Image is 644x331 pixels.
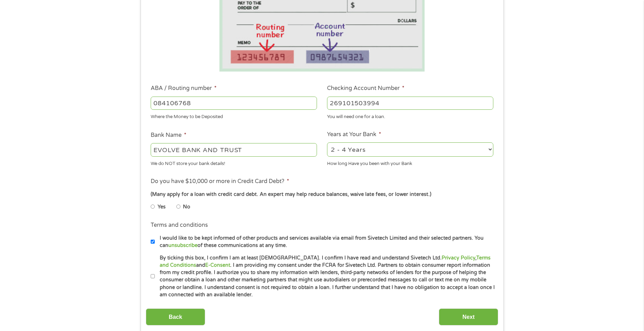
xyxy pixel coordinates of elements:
[155,254,495,299] label: By ticking this box, I confirm I am at least [DEMOGRAPHIC_DATA]. I confirm I have read and unders...
[327,97,493,110] input: 345634636
[151,178,289,185] label: Do you have $10,000 or more in Credit Card Debt?
[183,203,190,211] label: No
[158,203,166,211] label: Yes
[151,132,186,139] label: Bank Name
[327,158,493,167] div: How long Have you been with your Bank
[168,242,198,248] a: unsubscribe
[327,111,493,121] div: You will need one for a loan.
[155,234,495,249] label: I would like to be kept informed of other products and services available via email from Sivetech...
[151,158,317,167] div: We do NOT store your bank details!
[151,222,208,229] label: Terms and conditions
[151,111,317,121] div: Where the Money to be Deposited
[151,191,493,198] div: (Many apply for a loan with credit card debt. An expert may help reduce balances, waive late fees...
[160,255,491,268] a: Terms and Conditions
[327,131,381,138] label: Years at Your Bank
[327,85,404,92] label: Checking Account Number
[439,308,498,325] input: Next
[151,85,217,92] label: ABA / Routing number
[442,255,475,261] a: Privacy Policy
[205,262,230,268] a: E-Consent
[146,308,205,325] input: Back
[151,97,317,110] input: 263177916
